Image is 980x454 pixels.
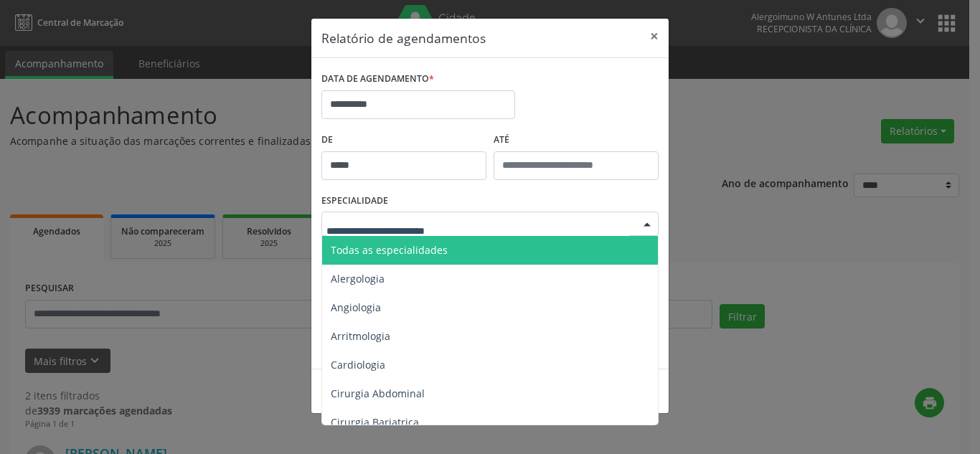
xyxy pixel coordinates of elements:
span: Cirurgia Abdominal [331,387,425,400]
span: Angiologia [331,301,381,314]
span: Alergologia [331,272,385,285]
label: DATA DE AGENDAMENTO [321,68,434,90]
span: Cirurgia Bariatrica [331,415,419,429]
button: Close [640,19,669,54]
h5: Relatório de agendamentos [321,29,486,47]
label: ESPECIALIDADE [321,190,388,212]
span: Todas as especialidades [331,243,448,257]
span: Cardiologia [331,358,385,372]
span: Arritmologia [331,329,390,343]
label: De [321,129,486,151]
label: ATÉ [494,129,659,151]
